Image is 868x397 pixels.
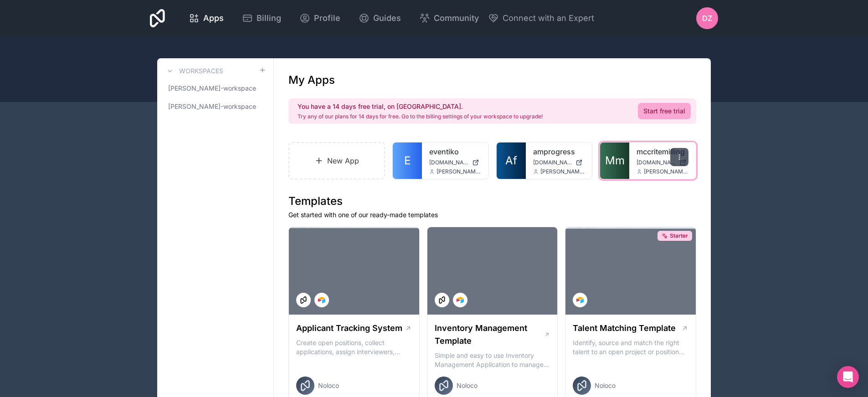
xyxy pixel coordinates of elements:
[605,153,625,168] span: Mm
[573,322,676,335] h1: Talent Matching Template
[235,8,288,28] a: Billing
[670,232,688,239] span: Starter
[288,142,385,179] a: New App
[503,12,594,25] span: Connect with an Expert
[351,8,408,28] a: Guides
[296,322,402,335] h1: Applicant Tracking System
[168,102,256,111] span: [PERSON_NAME]-workspace
[540,168,585,175] span: [PERSON_NAME][EMAIL_ADDRESS][DOMAIN_NAME]
[533,159,585,166] a: [DOMAIN_NAME]
[429,146,481,157] a: eventiko
[837,366,859,388] div: Open Intercom Messenger
[393,143,422,179] a: E
[457,296,464,304] img: Airtable Logo
[373,12,401,25] span: Guides
[179,66,223,76] h3: Workspaces
[505,153,517,168] span: Af
[288,73,335,87] h1: My Apps
[257,12,281,25] span: Billing
[488,12,594,25] button: Connect with an Expert
[702,13,712,24] span: DZ
[573,338,688,356] p: Identify, source and match the right talent to an open project or position with our Talent Matchi...
[164,98,266,115] a: [PERSON_NAME]-workspace
[435,322,544,347] h1: Inventory Management Template
[576,296,584,304] img: Airtable Logo
[164,66,223,76] a: Workspaces
[318,296,325,304] img: Airtable Logo
[288,210,696,219] p: Get started with one of our ready-made templates
[412,8,486,28] a: Community
[292,8,348,28] a: Profile
[298,102,543,111] h2: You have a 14 days free trial, on [GEOGRAPHIC_DATA].
[203,12,224,25] span: Apps
[296,338,412,356] p: Create open positions, collect applications, assign interviewers, centralise candidate feedback a...
[434,12,479,25] span: Community
[595,381,616,390] span: Noloco
[314,12,340,25] span: Profile
[637,159,688,166] a: [DOMAIN_NAME]
[181,8,231,28] a: Apps
[168,84,256,93] span: [PERSON_NAME]-workspace
[533,159,572,166] span: [DOMAIN_NAME]
[429,159,481,166] a: [DOMAIN_NAME]
[429,159,468,166] span: [DOMAIN_NAME]
[638,103,691,119] a: Start free trial
[318,381,339,390] span: Noloco
[637,159,676,166] span: [DOMAIN_NAME]
[288,194,696,209] h1: Templates
[404,153,411,168] span: E
[298,113,543,120] p: Try any of our plans for 14 days for free. Go to the billing settings of your workspace to upgrade!
[497,143,526,179] a: Af
[437,168,481,175] span: [PERSON_NAME][EMAIL_ADDRESS][DOMAIN_NAME]
[164,80,266,97] a: [PERSON_NAME]-workspace
[644,168,688,175] span: [PERSON_NAME][EMAIL_ADDRESS][DOMAIN_NAME]
[600,143,629,179] a: Mm
[435,351,550,369] p: Simple and easy to use Inventory Management Application to manage your stock, orders and Manufact...
[637,146,688,157] a: mccritemilling
[533,146,585,157] a: amprogress
[457,381,478,390] span: Noloco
